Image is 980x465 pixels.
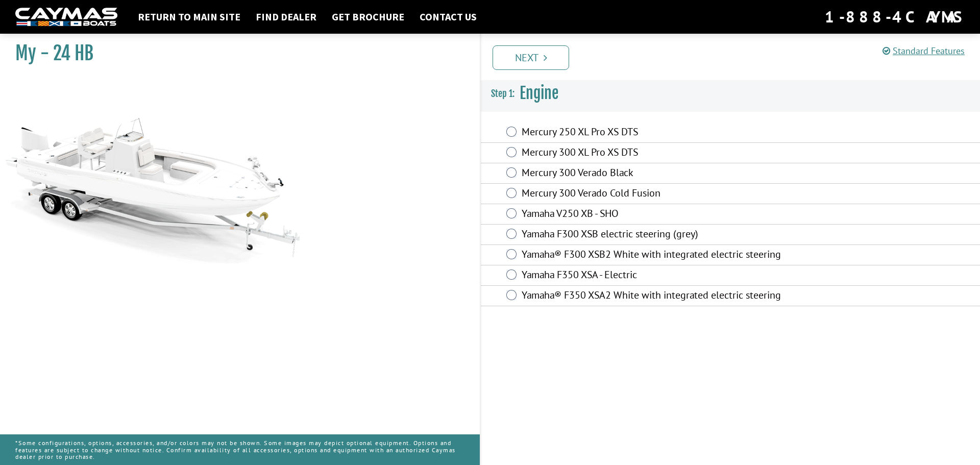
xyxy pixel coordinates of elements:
label: Yamaha F350 XSA - Electric [522,268,797,283]
div: 1-888-4CAYMAS [825,6,965,28]
label: Mercury 250 XL Pro XS DTS [522,126,797,140]
label: Mercury 300 Verado Cold Fusion [522,187,797,202]
label: Mercury 300 Verado Black [522,166,797,181]
label: Yamaha® F300 XSB2 White with integrated electric steering [522,248,797,263]
ul: Pagination [490,44,980,70]
a: Find Dealer [251,10,322,23]
a: Return to main site [133,10,246,23]
a: Standard Features [883,45,965,57]
img: white-logo-c9c8dbefe5ff5ceceb0f0178aa75bf4bb51f6bca0971e226c86eb53dfe498488.png [15,8,117,27]
a: Next [493,45,569,70]
a: Contact Us [414,10,482,23]
h1: My - 24 HB [15,42,454,65]
label: Mercury 300 XL Pro XS DTS [522,146,797,161]
p: *Some configurations, options, accessories, and/or colors may not be shown. Some images may depic... [15,434,464,465]
label: Yamaha® F350 XSA2 White with integrated electric steering [522,289,797,304]
a: Get Brochure [327,10,409,23]
h3: Engine [481,75,980,112]
label: Yamaha F300 XSB electric steering (grey) [522,228,797,242]
label: Yamaha V250 XB - SHO [522,207,797,222]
